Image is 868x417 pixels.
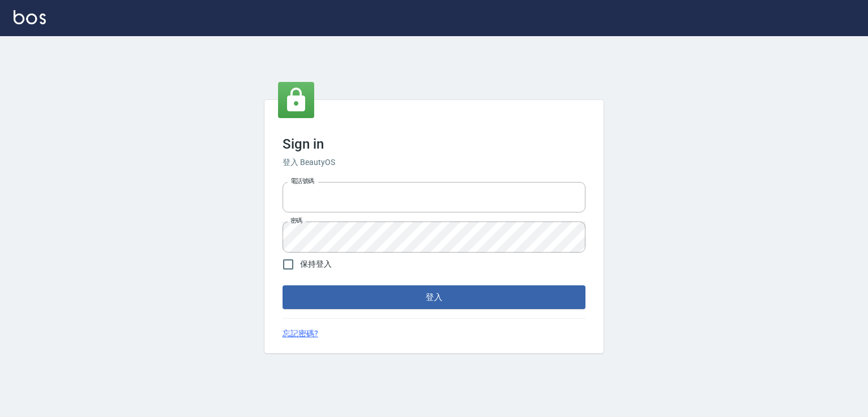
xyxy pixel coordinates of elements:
label: 電話號碼 [290,177,314,185]
a: 忘記密碼? [283,328,318,340]
label: 密碼 [290,216,302,225]
h6: 登入 BeautyOS [283,157,585,168]
span: 保持登入 [300,258,332,270]
img: Logo [14,10,46,24]
h3: Sign in [283,136,585,152]
button: 登入 [283,285,585,309]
